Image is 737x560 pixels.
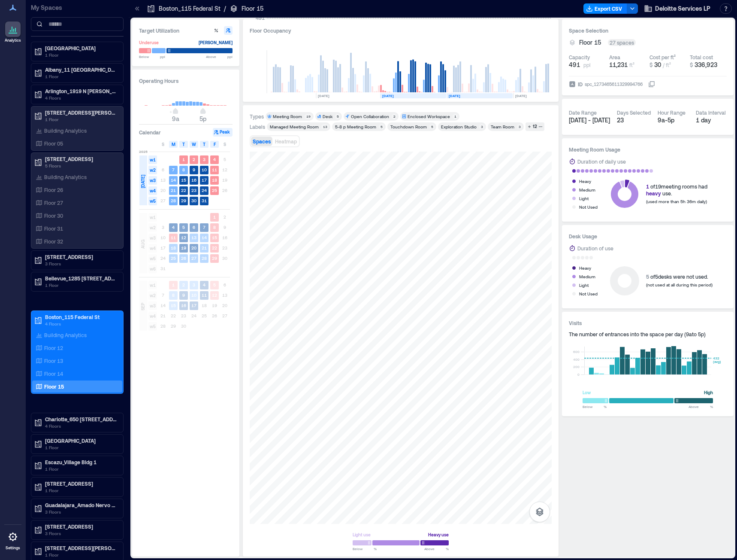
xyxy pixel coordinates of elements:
[646,183,649,189] span: 1
[617,116,651,125] div: 23
[171,198,176,203] text: 28
[569,331,727,338] div: The number of entrances into the space per day ( 9a to 5p )
[579,272,595,281] div: Medium
[139,175,146,188] span: [DATE]
[181,245,186,250] text: 19
[45,320,117,327] p: 4 Floors
[44,212,63,219] p: Floor 30
[213,214,216,219] text: 1
[171,235,176,240] text: 11
[191,292,196,298] text: 10
[181,303,186,308] text: 16
[579,289,598,298] div: Not Used
[171,188,176,193] text: 21
[45,313,117,320] p: Boston_115 Federal St
[182,225,185,230] text: 5
[45,52,117,58] p: 1 Floor
[250,26,552,35] div: Floor Occupancy
[3,527,23,553] a: Settings
[45,523,117,530] p: [STREET_ADDRESS]
[44,127,87,134] p: Building Analytics
[242,4,263,13] p: Floor 15
[148,301,157,310] span: w3
[453,114,458,119] div: 1
[583,3,627,14] button: Export CSV
[569,109,597,116] div: Date Range
[273,113,302,119] div: Meeting Room
[577,372,580,377] tspan: 0
[609,54,620,61] div: Area
[182,282,185,287] text: 2
[159,4,220,13] p: Boston_115 Federal St
[569,54,590,61] div: Capacity
[45,260,117,267] p: 3 Floors
[45,275,117,282] p: Bellevue_1285 [STREET_ADDRESS]
[569,116,610,124] span: [DATE] - [DATE]
[5,38,21,43] p: Analytics
[148,291,157,300] span: w2
[579,194,589,203] div: Light
[148,213,157,222] span: w1
[690,54,713,61] div: Total cost
[148,166,157,174] span: w2
[584,80,643,88] div: spc_1273465611329994766
[45,551,117,558] p: 1 Floor
[206,54,233,59] span: Above ppl
[193,167,195,172] text: 9
[479,124,484,129] div: 3
[148,322,157,331] span: w5
[171,256,176,261] text: 25
[45,444,117,451] p: 1 Floor
[655,4,710,13] span: Deloitte Services LP
[193,282,195,287] text: 3
[148,312,157,320] span: w4
[139,54,165,59] span: Below ppl
[213,128,233,137] button: Peak
[573,357,580,362] tspan: 400
[704,388,713,397] div: High
[139,38,159,47] div: Underuse
[212,292,217,298] text: 12
[193,157,195,162] text: 2
[212,167,217,172] text: 11
[569,61,580,69] span: 491
[45,487,117,494] p: 1 Floor
[335,114,340,119] div: 5
[6,545,20,551] p: Settings
[139,149,148,154] span: 2025
[696,109,726,116] div: Data Interval
[45,508,117,515] p: 3 Floors
[449,94,460,98] text: [DATE]
[608,39,636,46] div: 27 spaces
[148,265,157,273] span: w6
[583,404,607,409] span: Below %
[44,383,64,390] p: Floor 15
[526,122,544,131] button: 12
[390,124,427,130] div: Touchdown Room
[45,459,117,466] p: Escazu_Village Bldg 1
[45,502,117,508] p: Guadalajara_Amado Nervo #2200
[321,124,329,129] div: 13
[569,232,727,240] h3: Desk Usage
[577,157,626,166] div: Duration of daily use
[351,113,389,119] div: Open Collaboration
[45,73,117,80] p: 1 Floor
[629,62,634,68] span: ft²
[569,145,727,154] h3: Meeting Room Usage
[353,530,371,539] div: Light use
[579,281,589,289] div: Light
[569,26,727,35] h3: Space Selection
[172,115,179,122] span: 9a
[45,94,117,101] p: 4 Floors
[45,466,117,472] p: 1 Floor
[250,113,264,120] div: Types
[353,546,377,551] span: Below %
[181,198,186,203] text: 29
[181,188,186,193] text: 22
[579,186,595,194] div: Medium
[139,76,233,85] h3: Operating Hours
[579,264,591,272] div: Heavy
[648,81,655,88] button: IDspc_1273465611329994766
[44,332,87,338] p: Building Analytics
[182,292,185,298] text: 9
